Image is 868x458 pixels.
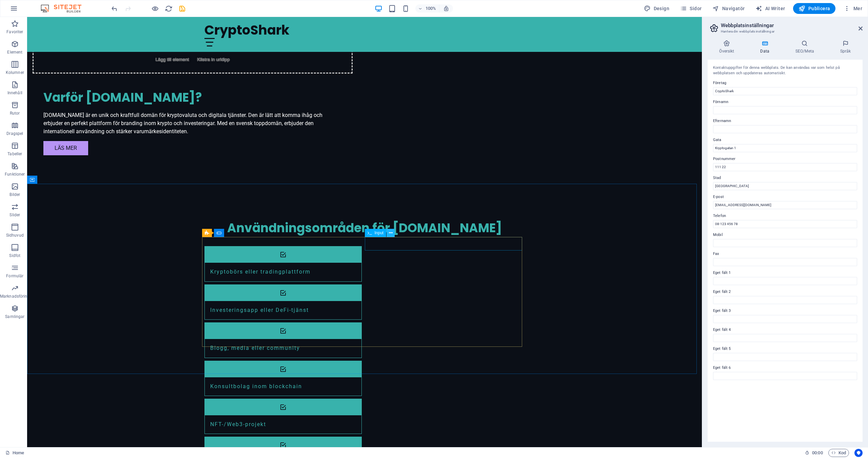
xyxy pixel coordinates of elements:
span: Lägg till element [126,38,165,47]
h6: 100% [426,4,436,13]
h4: SEO/Meta [784,40,828,54]
span: Mer [844,5,862,12]
label: Stad [713,174,857,182]
label: Postnummer [713,155,857,163]
h6: Sessionstid [805,449,823,457]
button: Navigatör [710,3,747,14]
p: Sidfot [9,253,20,258]
p: Dragspel [6,131,23,136]
img: Editor Logo [39,4,90,13]
p: Funktioner [5,172,25,177]
h4: Översikt [708,40,749,54]
i: Justera zoomnivån automatiskt vid storleksändring för att passa vald enhet. [443,5,449,12]
label: Eget fält 1 [713,269,857,277]
label: Förnamn [713,98,857,106]
p: Innehåll [7,90,22,96]
p: Tabeller [7,151,22,157]
span: Design [644,5,669,12]
div: Design (Ctrl+Alt+Y) [641,3,672,14]
span: 00 00 [812,449,823,457]
button: Kod [828,449,849,457]
button: Sidor [677,3,704,14]
p: Slider [9,212,20,218]
p: Bilder [9,192,20,197]
h4: Data [749,40,784,54]
button: reload [164,4,173,13]
label: Fax [713,250,857,258]
h2: Webbplatsinställningar [721,22,863,28]
label: Eget fält 5 [713,345,857,353]
label: Eget fält 6 [713,364,857,372]
p: Rutor [10,111,20,116]
button: AI Writer [753,3,788,14]
label: Efternamn [713,117,857,125]
a: Klicka för att avbryta val. Dubbelklicka för att öppna sidor [5,449,24,457]
button: save [178,4,186,13]
span: Klistra in urklipp [167,38,205,47]
span: Input [375,231,384,235]
span: Sidor [680,5,702,12]
label: Mobil [713,231,857,239]
span: Navigatör [712,5,745,12]
i: Uppdatera sida [165,5,173,13]
div: Kontaktuppgifter för denna webbplats. De kan användas var som helst på webbplatsen och uppdateras... [713,65,857,76]
h3: Hantera din webbplats inställningar [721,28,849,35]
span: Kod [831,449,846,457]
label: Eget fält 2 [713,288,857,296]
button: Klicka här för att lämna förhandsvisningsläge och fortsätta redigera [151,4,159,13]
i: Ångra: Ändra text (Ctrl+Z) [111,5,118,13]
span: AI Writer [755,5,785,12]
p: Kolumner [6,70,24,75]
button: undo [110,4,118,13]
p: Samlingar [5,314,24,319]
h4: Språk [828,40,863,54]
i: Spara (Ctrl+S) [178,5,186,13]
label: Telefon [713,212,857,220]
span: Publicera [798,5,830,12]
p: Formulär [6,273,23,279]
p: Element [7,49,22,55]
label: E-post [713,193,857,201]
p: Sidhuvud [6,233,24,238]
p: Favoriter [6,29,23,35]
label: Företag [713,79,857,87]
button: Design [641,3,672,14]
label: Eget fält 4 [713,326,857,334]
label: Eget fält 3 [713,307,857,315]
span: : [817,450,818,455]
button: 100% [415,4,439,13]
button: Usercentrics [854,449,863,457]
label: Gata [713,136,857,144]
button: Publicera [793,3,835,14]
button: Mer [841,3,865,14]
